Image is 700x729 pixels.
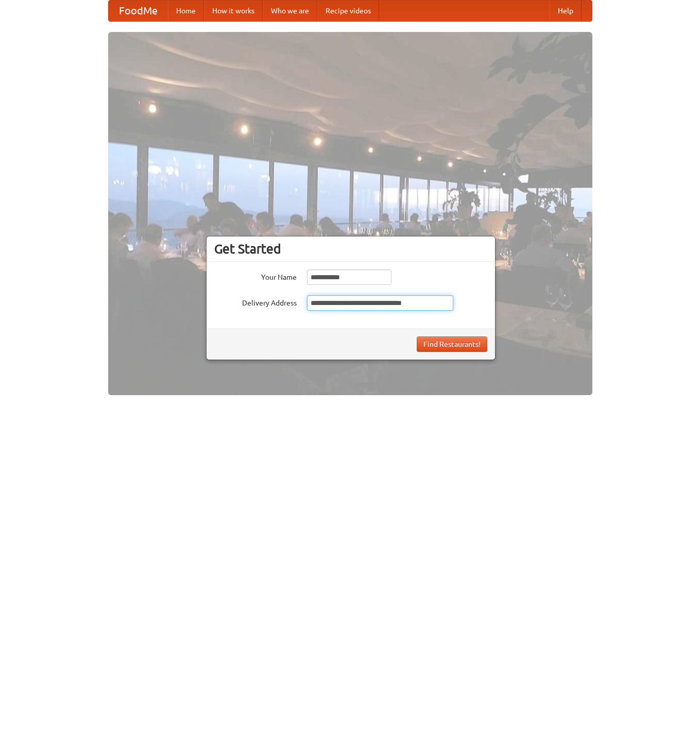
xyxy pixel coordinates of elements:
label: Delivery Address [214,295,297,308]
h3: Get Started [214,241,487,257]
label: Your Name [214,269,297,282]
button: Find Restaurants! [417,336,487,352]
a: Recipe videos [317,1,379,21]
a: How it works [204,1,263,21]
a: Who we are [263,1,317,21]
a: FoodMe [109,1,168,21]
a: Help [550,1,582,21]
a: Home [168,1,204,21]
